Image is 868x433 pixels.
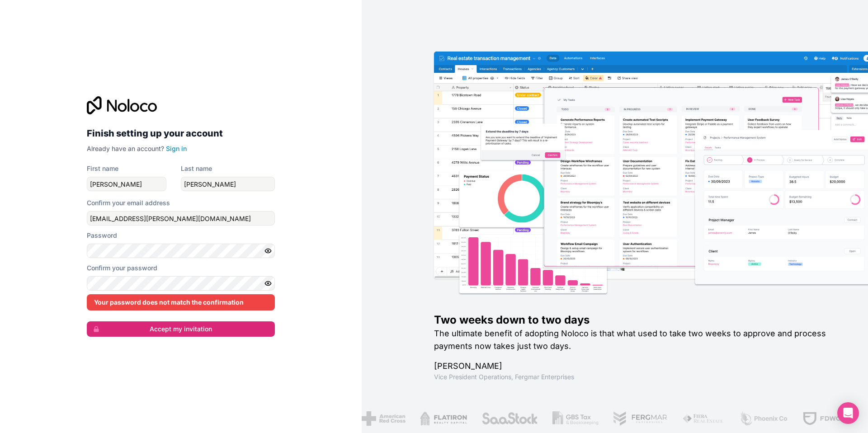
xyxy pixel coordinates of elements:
label: First name [87,164,118,173]
img: /assets/fergmar-CudnrXN5.png [613,411,668,426]
label: Confirm your password [87,264,157,273]
h2: Finish setting up your account [87,125,275,141]
img: /assets/fiera-fwj2N5v4.png [682,411,725,426]
h2: The ultimate benefit of adopting Noloco is that what used to take two weeks to approve and proces... [434,327,839,353]
input: Confirm password [87,276,275,291]
div: Your password does not match the confirmation [87,294,275,311]
div: Open Intercom Messenger [837,402,859,424]
label: Password [87,231,117,240]
span: Already have an account? [87,145,164,152]
img: /assets/gbstax-C-GtDUiK.png [552,411,599,426]
input: Email address [87,211,275,226]
h1: [PERSON_NAME] [434,360,839,372]
input: family-name [181,177,275,191]
h1: Two weeks down to two days [434,313,839,327]
img: /assets/fdworks-Bi04fVtw.png [802,411,855,426]
label: Confirm your email address [87,198,170,207]
input: given-name [87,177,166,191]
h1: Vice President Operations , Fergmar Enterprises [434,372,839,381]
img: /assets/phoenix-BREaitsQ.png [739,411,788,426]
input: Password [87,244,275,258]
img: /assets/saastock-C6Zbiodz.png [481,411,538,426]
label: Last name [181,164,212,173]
a: Sign in [166,145,187,152]
img: /assets/american-red-cross-BAupjrZR.png [362,411,406,426]
img: /assets/flatiron-C8eUkumj.png [420,411,467,426]
button: Accept my invitation [87,321,275,337]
